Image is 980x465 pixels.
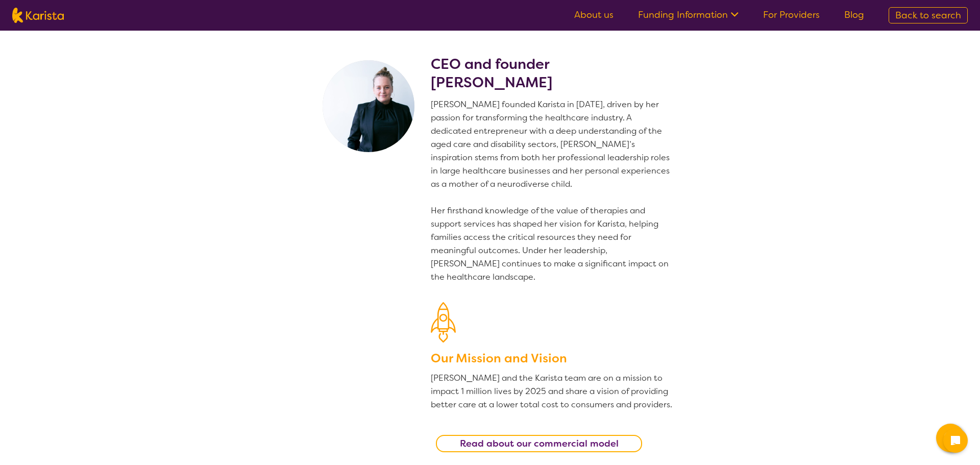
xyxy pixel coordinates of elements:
[431,349,674,368] h3: Our Mission and Vision
[431,302,456,342] img: Our Mission
[638,9,739,21] a: Funding Information
[844,9,864,21] a: Blog
[895,9,961,21] span: Back to search
[574,9,614,21] a: About us
[12,8,64,23] img: Karista logo
[431,98,674,284] p: [PERSON_NAME] founded Karista in [DATE], driven by her passion for transforming the healthcare in...
[936,424,965,452] button: Channel Menu
[431,372,674,411] p: [PERSON_NAME] and the Karista team are on a mission to impact 1 million lives by 2025 and share a...
[431,55,674,92] h2: CEO and founder [PERSON_NAME]
[460,437,619,450] b: Read about our commercial model
[763,9,820,21] a: For Providers
[889,7,968,23] a: Back to search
